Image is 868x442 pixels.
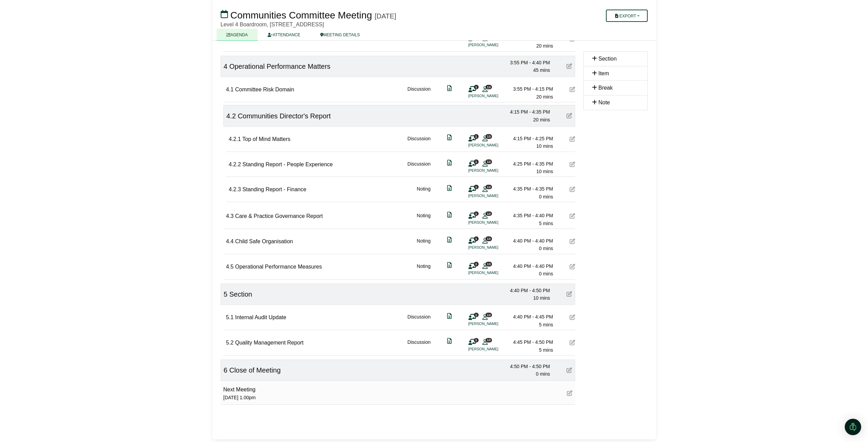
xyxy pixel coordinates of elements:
[539,347,553,353] span: 5 mins
[468,220,520,225] li: [PERSON_NAME]
[474,211,479,216] span: 1
[229,63,331,70] span: Operational Performance Matters
[598,85,613,91] span: Break
[505,135,553,142] div: 4:15 PM - 4:25 PM
[539,322,553,327] span: 5 mins
[505,212,553,219] div: 4:35 PM - 4:40 PM
[223,394,256,401] div: [DATE] 1.00pm
[224,63,228,70] span: 4
[485,211,492,216] span: 13
[536,94,553,100] span: 20 mins
[474,185,479,189] span: 1
[468,270,520,276] li: [PERSON_NAME]
[407,160,431,175] div: Discussion
[235,87,294,92] span: Committee Risk Domain
[485,134,492,139] span: 13
[235,213,323,219] span: Care & Practice Governance Report
[229,186,241,192] span: 4.2.3
[417,212,430,227] div: Noting
[468,93,520,99] li: [PERSON_NAME]
[533,117,550,122] span: 20 mins
[417,185,430,200] div: Noting
[226,36,234,42] span: 3.2
[468,245,520,250] li: [PERSON_NAME]
[224,366,228,374] span: 6
[221,22,324,27] span: Level 4 Boardroom, [STREET_ADDRESS]
[226,87,234,92] span: 4.1
[474,313,479,317] span: 1
[468,193,520,199] li: [PERSON_NAME]
[598,100,610,105] span: Note
[539,246,553,251] span: 0 mins
[226,264,234,270] span: 4.5
[485,236,492,241] span: 13
[235,238,293,244] span: Child Safe Organisation
[407,135,431,150] div: Discussion
[229,290,252,298] span: Section
[539,271,553,276] span: 0 mins
[226,112,236,120] span: 4.2
[533,295,550,301] span: 10 mins
[468,346,520,352] li: [PERSON_NAME]
[845,419,861,435] div: Open Intercom Messenger
[485,338,492,342] span: 13
[258,29,310,41] a: ATTENDANCE
[226,238,234,244] span: 4.4
[505,85,553,93] div: 3:55 PM - 4:15 PM
[474,338,479,342] span: 1
[505,160,553,168] div: 4:25 PM - 4:35 PM
[226,314,234,320] span: 5.1
[235,36,303,42] span: Shared Governance Review
[407,85,431,101] div: Discussion
[505,338,553,346] div: 4:45 PM - 4:50 PM
[502,287,550,294] div: 4:40 PM - 4:50 PM
[485,185,492,189] span: 13
[536,371,550,377] span: 0 mins
[485,262,492,266] span: 13
[417,262,430,278] div: Noting
[468,142,520,148] li: [PERSON_NAME]
[375,12,396,20] div: [DATE]
[468,42,520,48] li: [PERSON_NAME]
[407,313,431,328] div: Discussion
[407,35,431,50] div: Discussion
[229,161,241,167] span: 4.2.2
[468,168,520,173] li: [PERSON_NAME]
[468,321,520,327] li: [PERSON_NAME]
[505,313,553,321] div: 4:40 PM - 4:45 PM
[235,314,286,320] span: Internal Audit Update
[243,161,333,167] span: Standing Report - People Experience
[229,136,241,142] span: 4.2.1
[505,262,553,270] div: 4:40 PM - 4:40 PM
[474,159,479,164] span: 1
[223,387,256,392] span: Next Meeting
[226,213,234,219] span: 4.3
[417,237,430,252] div: Noting
[505,237,553,245] div: 4:40 PM - 4:40 PM
[606,10,647,22] button: Export
[485,313,492,317] span: 13
[229,366,281,374] span: Close of Meeting
[539,194,553,199] span: 0 mins
[230,10,372,21] span: Communities Committee Meeting
[502,59,550,66] div: 3:55 PM - 4:40 PM
[235,340,303,346] span: Quality Management Report
[226,340,234,346] span: 5.2
[536,143,553,149] span: 10 mins
[539,221,553,226] span: 5 mins
[502,108,550,116] div: 4:15 PM - 4:35 PM
[505,185,553,193] div: 4:35 PM - 4:35 PM
[217,29,258,41] a: AGENDA
[536,169,553,174] span: 10 mins
[533,67,550,73] span: 45 mins
[242,136,290,142] span: Top of Mind Matters
[235,264,322,270] span: Operational Performance Measures
[238,112,331,120] span: Communities Director's Report
[598,56,617,62] span: Section
[474,85,479,89] span: 1
[310,29,370,41] a: MEETING DETAILS
[243,186,307,192] span: Standing Report - Finance
[598,70,609,76] span: Item
[536,43,553,49] span: 20 mins
[502,363,550,370] div: 4:50 PM - 4:50 PM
